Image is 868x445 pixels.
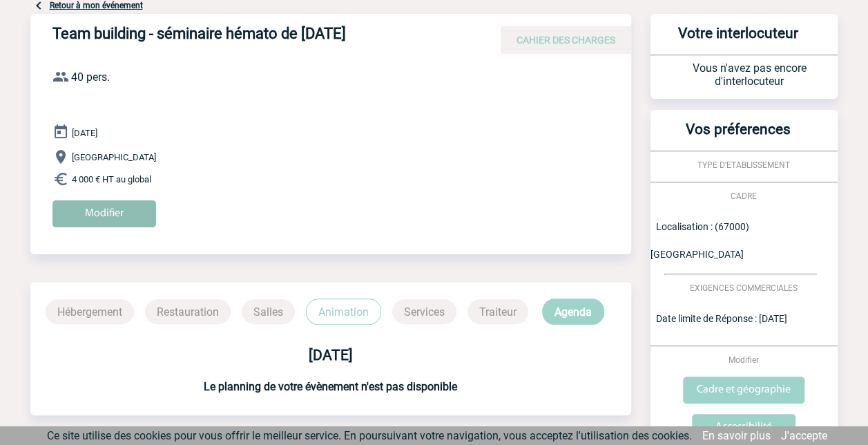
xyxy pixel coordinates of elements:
span: Date limite de Réponse : [DATE] [656,313,787,324]
input: Accessibilité [692,414,795,441]
a: En savoir plus [702,429,771,442]
input: Modifier [52,200,156,227]
a: J'accepte [781,429,827,442]
input: Cadre et géographie [683,377,804,404]
p: Agenda [542,299,604,325]
span: CAHIER DES CHARGES [517,35,615,46]
span: Localisation : (67000) [GEOGRAPHIC_DATA] [650,221,749,260]
p: Traiteur [467,299,528,324]
p: Animation [306,299,381,325]
span: EXIGENCES COMMERCIALES [690,283,798,293]
span: 4 000 € HT au global [72,174,151,184]
span: [GEOGRAPHIC_DATA] [72,152,156,162]
h3: Le planning de votre évènement n'est pas disponible [30,380,631,393]
h3: Votre interlocuteur [656,25,821,55]
p: Hébergement [46,299,134,324]
b: [DATE] [309,347,353,363]
span: 40 pers. [71,70,110,84]
span: CADRE [731,191,757,201]
span: [DATE] [72,128,97,138]
span: Ce site utilise des cookies pour vous offrir le meilleur service. En poursuivant votre navigation... [47,429,692,442]
span: TYPE D'ETABLISSEMENT [697,160,790,170]
p: Services [392,299,456,324]
h3: Vos préferences [656,121,821,151]
span: Vous n'avez pas encore d'interlocuteur [693,61,807,88]
p: Restauration [145,299,231,324]
h4: Team building - séminaire hémato de [DATE] [52,25,467,48]
p: Salles [242,299,295,324]
span: Modifier [729,355,759,365]
a: Retour à mon événement [50,1,143,10]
